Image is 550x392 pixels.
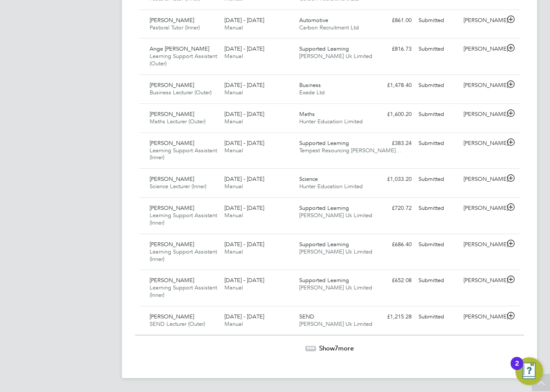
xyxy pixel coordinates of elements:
[150,204,194,212] span: [PERSON_NAME]
[224,139,264,147] span: [DATE] - [DATE]
[370,78,415,93] div: £1,478.40
[150,284,217,299] span: Learning Support Assistant (Inner)
[224,81,264,89] span: [DATE] - [DATE]
[415,238,460,252] div: Submitted
[224,89,243,96] span: Manual
[299,118,363,125] span: Hunter Education Limited
[370,273,415,288] div: £652.08
[299,284,372,291] span: [PERSON_NAME] Uk Limited
[460,238,505,252] div: [PERSON_NAME]
[460,273,505,288] div: [PERSON_NAME]
[299,16,328,24] span: Automotive
[150,24,200,31] span: Pastoral Tutor (Inner)
[299,147,401,154] span: Tempest Resourcing [PERSON_NAME]…
[224,175,264,183] span: [DATE] - [DATE]
[299,241,349,248] span: Supported Learning
[150,175,194,183] span: [PERSON_NAME]
[299,110,315,118] span: Maths
[150,139,194,147] span: [PERSON_NAME]
[415,310,460,324] div: Submitted
[150,16,194,24] span: [PERSON_NAME]
[460,13,505,28] div: [PERSON_NAME]
[415,172,460,186] div: Submitted
[224,212,243,219] span: Manual
[150,52,217,67] span: Learning Support Assistant (Outer)
[150,248,217,263] span: Learning Support Assistant (Inner)
[460,78,505,93] div: [PERSON_NAME]
[224,204,264,212] span: [DATE] - [DATE]
[370,238,415,252] div: £686.40
[224,276,264,284] span: [DATE] - [DATE]
[515,363,519,375] div: 2
[415,78,460,93] div: Submitted
[224,147,243,154] span: Manual
[319,344,354,352] span: Show more
[299,276,349,284] span: Supported Learning
[150,276,194,284] span: [PERSON_NAME]
[150,81,194,89] span: [PERSON_NAME]
[299,81,321,89] span: Business
[150,89,211,96] span: Business Lecturer (Outer)
[299,320,372,328] span: [PERSON_NAME] Uk Limited
[415,13,460,28] div: Submitted
[150,212,217,226] span: Learning Support Assistant (Inner)
[224,241,264,248] span: [DATE] - [DATE]
[150,183,206,190] span: Science Lecturer (Inner)
[460,136,505,151] div: [PERSON_NAME]
[150,241,194,248] span: [PERSON_NAME]
[299,175,318,183] span: Science
[460,172,505,186] div: [PERSON_NAME]
[150,313,194,320] span: [PERSON_NAME]
[150,110,194,118] span: [PERSON_NAME]
[224,45,264,52] span: [DATE] - [DATE]
[415,273,460,288] div: Submitted
[415,107,460,122] div: Submitted
[370,107,415,122] div: £1,600.20
[370,172,415,186] div: £1,033.20
[299,204,349,212] span: Supported Learning
[370,13,415,28] div: £861.00
[224,320,243,328] span: Manual
[460,107,505,122] div: [PERSON_NAME]
[150,320,205,328] span: SEND Lecturer (Outer)
[370,136,415,151] div: £383.24
[224,24,243,31] span: Manual
[224,110,264,118] span: [DATE] - [DATE]
[460,310,505,324] div: [PERSON_NAME]
[224,248,243,255] span: Manual
[224,16,264,24] span: [DATE] - [DATE]
[415,201,460,215] div: Submitted
[460,42,505,56] div: [PERSON_NAME]
[299,313,314,320] span: SEND
[515,357,543,385] button: Open Resource Center, 2 new notifications
[299,139,349,147] span: Supported Learning
[370,201,415,215] div: £720.72
[335,344,338,352] span: 7
[370,310,415,324] div: £1,215.28
[415,42,460,56] div: Submitted
[299,89,325,96] span: Exede Ltd
[224,313,264,320] span: [DATE] - [DATE]
[370,42,415,56] div: £816.73
[224,284,243,291] span: Manual
[415,136,460,151] div: Submitted
[150,118,205,125] span: Maths Lecturer (Outer)
[299,45,349,52] span: Supported Learning
[299,183,363,190] span: Hunter Education Limited
[224,183,243,190] span: Manual
[299,24,359,31] span: Carbon Recruitment Ltd
[224,52,243,60] span: Manual
[460,201,505,215] div: [PERSON_NAME]
[299,248,372,255] span: [PERSON_NAME] Uk Limited
[150,147,217,161] span: Learning Support Assistant (Inner)
[224,118,243,125] span: Manual
[299,52,372,60] span: [PERSON_NAME] Uk Limited
[150,45,209,52] span: Ange [PERSON_NAME]
[299,212,372,219] span: [PERSON_NAME] Uk Limited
